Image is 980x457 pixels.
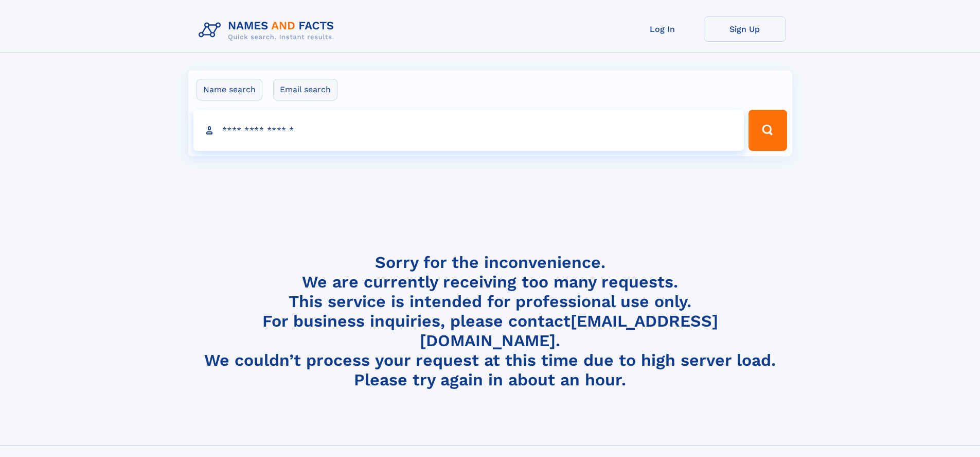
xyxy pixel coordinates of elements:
[704,16,786,42] a: Sign Up
[273,79,337,100] label: Email search
[194,16,343,44] img: Logo Names and Facts
[193,110,744,151] input: search input
[194,252,786,390] h4: Sorry for the inconvenience. We are currently receiving too many requests. This service is intend...
[749,110,787,151] button: Search Button
[621,16,704,42] a: Log In
[420,311,718,350] a: [EMAIL_ADDRESS][DOMAIN_NAME]
[197,79,262,100] label: Name search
